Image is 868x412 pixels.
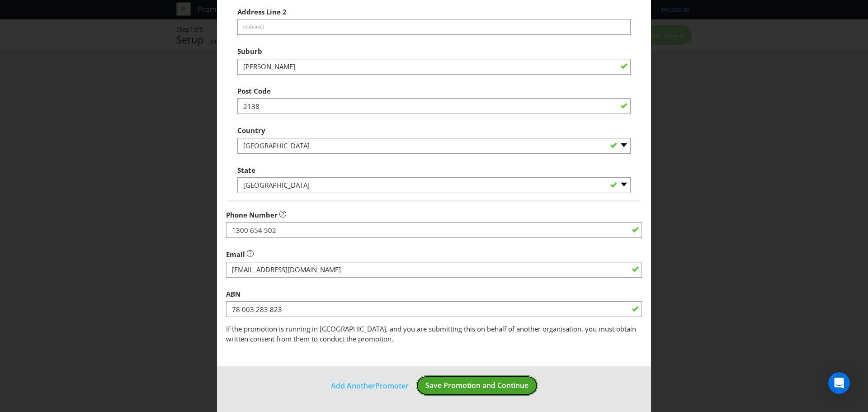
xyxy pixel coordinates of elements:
span: Address Line 2 [237,7,287,16]
button: Add AnotherPromoter [330,380,409,392]
button: Save Promotion and Continue [416,375,538,396]
input: e.g. 03 1234 9876 [226,222,642,238]
span: Email [226,250,245,259]
span: Save Promotion and Continue [425,380,528,390]
div: Open Intercom Messenger [828,372,850,394]
span: ABN [226,289,241,298]
span: Country [237,126,265,135]
span: Suburb [237,47,262,56]
span: State [237,166,255,175]
input: e.g. 3000 [237,98,631,114]
span: If the promotion is running in [GEOGRAPHIC_DATA], and you are submitting this on behalf of anothe... [226,324,636,343]
span: Promoter [375,381,409,391]
span: Post Code [237,86,271,95]
span: Phone Number [226,210,278,219]
span: Add Another [331,381,375,391]
input: e.g. Melbourne [237,59,631,75]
